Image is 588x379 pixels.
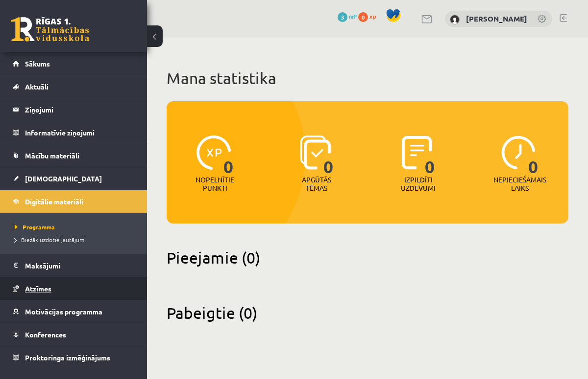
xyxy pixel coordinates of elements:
span: 0 [223,135,234,176]
span: 0 [323,135,334,176]
a: Motivācijas programma [13,300,135,323]
span: Motivācijas programma [25,307,102,316]
p: Izpildīti uzdevumi [399,176,438,192]
img: icon-completed-tasks-ad58ae20a441b2904462921112bc710f1caf180af7a3daa7317a5a94f2d26646.svg [402,135,432,170]
a: [PERSON_NAME] [466,14,527,23]
legend: Ziņojumi [25,98,135,121]
span: 0 [528,135,539,176]
a: Biežāk uzdotie jautājumi [15,235,137,244]
h2: Pabeigtie (0) [167,303,568,322]
a: Digitālie materiāli [13,190,135,213]
img: icon-xp-0682a9bc20223a9ccc6f5883a126b849a74cddfe5390d2b41b4391c66f2066e7.svg [196,135,231,170]
span: Proktoringa izmēģinājums [25,353,110,362]
span: Aktuāli [25,82,49,91]
a: Rīgas 1. Tālmācības vidusskola [11,17,89,42]
p: Nopelnītie punkti [196,176,234,192]
a: [DEMOGRAPHIC_DATA] [13,167,135,190]
a: Aktuāli [13,75,135,98]
p: Apgūtās tēmas [297,176,336,192]
legend: Informatīvie ziņojumi [25,121,135,144]
span: xp [369,12,376,20]
span: Biežāk uzdotie jautājumi [15,236,86,244]
a: Konferences [13,323,135,346]
a: Informatīvie ziņojumi [13,121,135,144]
a: Sākums [13,52,135,75]
a: Proktoringa izmēģinājums [13,346,135,369]
span: Digitālie materiāli [25,197,83,206]
a: 3 mP [338,12,357,20]
span: Mācību materiāli [25,151,79,160]
a: Programma [15,223,137,231]
span: [DEMOGRAPHIC_DATA] [25,174,102,183]
a: Ziņojumi [13,98,135,121]
a: 0 xp [358,12,381,20]
a: Atzīmes [13,277,135,300]
span: 3 [338,12,347,22]
h2: Pieejamie (0) [167,248,568,267]
a: Maksājumi [13,254,135,277]
span: 0 [358,12,368,22]
span: Konferences [25,330,66,339]
h1: Mana statistika [167,68,568,88]
span: Atzīmes [25,284,51,293]
img: Maksims Cibuļskis [450,15,460,24]
img: icon-learned-topics-4a711ccc23c960034f471b6e78daf4a3bad4a20eaf4de84257b87e66633f6470.svg [300,135,331,170]
span: Sākums [25,59,50,68]
span: Programma [15,223,55,231]
span: 0 [425,135,435,176]
img: icon-clock-7be60019b62300814b6bd22b8e044499b485619524d84068768e800edab66f18.svg [501,135,536,170]
a: Mācību materiāli [13,144,135,167]
span: mP [349,12,357,20]
legend: Maksājumi [25,254,135,277]
p: Nepieciešamais laiks [493,176,546,192]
